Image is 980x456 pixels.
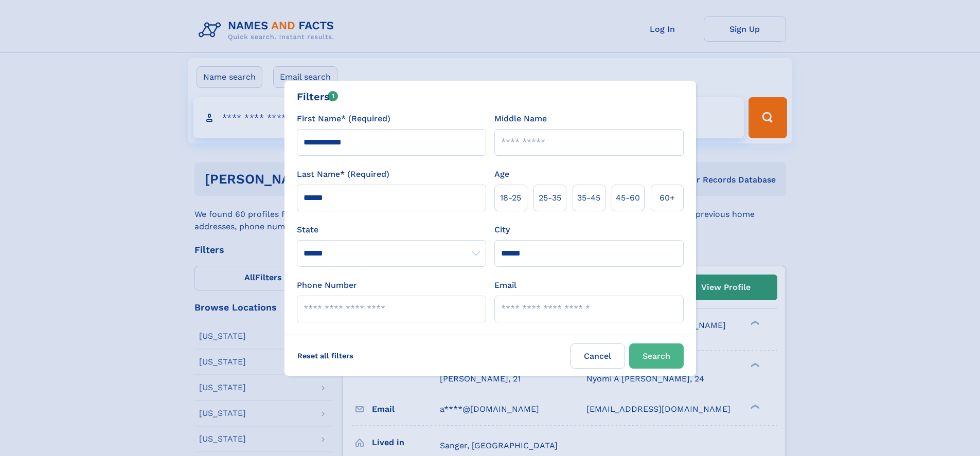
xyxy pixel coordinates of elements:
[297,224,486,236] label: State
[660,192,675,204] span: 60+
[494,168,509,180] label: Age
[629,343,684,369] button: Search
[539,192,561,204] span: 25‑35
[297,113,390,125] label: First Name* (Required)
[494,279,516,291] label: Email
[297,89,338,104] div: Filters
[291,343,360,368] label: Reset all filters
[616,192,640,204] span: 45‑60
[500,192,521,204] span: 18‑25
[577,192,600,204] span: 35‑45
[297,168,389,180] label: Last Name* (Required)
[571,343,625,369] label: Cancel
[297,279,357,291] label: Phone Number
[494,113,547,125] label: Middle Name
[494,224,510,236] label: City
